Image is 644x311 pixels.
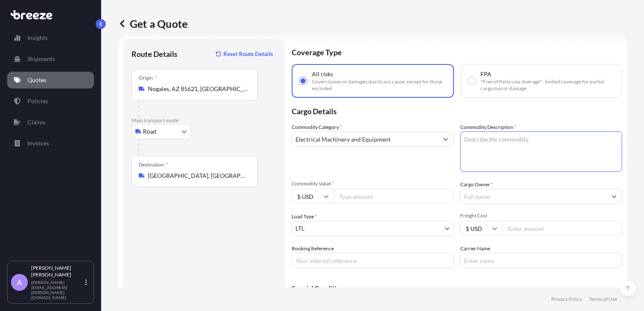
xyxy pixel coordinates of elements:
input: Enter amount [502,221,622,236]
span: A [17,278,22,287]
p: [PERSON_NAME] [PERSON_NAME] [31,265,83,278]
p: Main transport mode [131,117,276,124]
a: Claims [7,114,94,131]
label: Commodity Category [292,123,342,131]
p: Claims [27,118,46,126]
p: Reset Route Details [223,50,273,58]
p: Policies [27,97,48,105]
p: Quotes [27,76,46,84]
span: LTL [295,224,304,233]
span: Road [143,127,156,136]
input: Origin [148,85,247,93]
a: Privacy Policy [551,296,582,303]
span: FPA [480,70,491,78]
input: Enter name [460,253,622,268]
p: Coverage Type [292,39,622,64]
p: Invoices [27,139,49,147]
p: Get a Quote [118,17,188,30]
input: All risksCovers losses or damages due to any cause, except for those excluded [299,77,307,85]
input: Your internal reference [292,253,453,268]
div: Destination [139,161,168,168]
input: Select a commodity type [292,131,438,147]
span: "Free of Particular Average" - limited coverage for partial cargo loss or damage [480,78,615,92]
span: Covers losses or damages due to any cause, except for those excluded [312,78,446,92]
label: Booking Reference [292,244,334,253]
button: Reset Route Details [212,47,276,61]
button: Select transport [131,124,191,139]
span: Freight Cost [460,212,622,219]
span: Commodity Value [292,180,453,187]
a: Shipments [7,51,94,67]
button: Show suggestions [438,131,453,147]
p: Special Conditions [292,285,622,292]
button: LTL [292,221,453,236]
p: Cargo Details [292,98,622,123]
a: Quotes [7,72,94,88]
p: Shipments [27,55,55,63]
label: Cargo Owner [460,180,493,189]
span: All risks [312,70,333,78]
a: Policies [7,93,94,110]
input: Full name [461,189,606,204]
a: Insights [7,29,94,46]
span: Load Type [292,212,317,221]
label: Carrier Name [460,244,490,253]
label: Commodity Description [460,123,516,131]
p: Insights [27,34,48,42]
p: Route Details [131,49,177,59]
input: Destination [148,172,247,180]
input: FPA"Free of Particular Average" - limited coverage for partial cargo loss or damage [468,77,475,85]
input: Type amount [334,189,453,204]
a: Terms of Use [589,296,617,303]
p: [PERSON_NAME][EMAIL_ADDRESS][PERSON_NAME][DOMAIN_NAME] [31,280,83,300]
a: Invoices [7,135,94,152]
div: Origin [139,75,157,81]
button: Show suggestions [606,189,622,204]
